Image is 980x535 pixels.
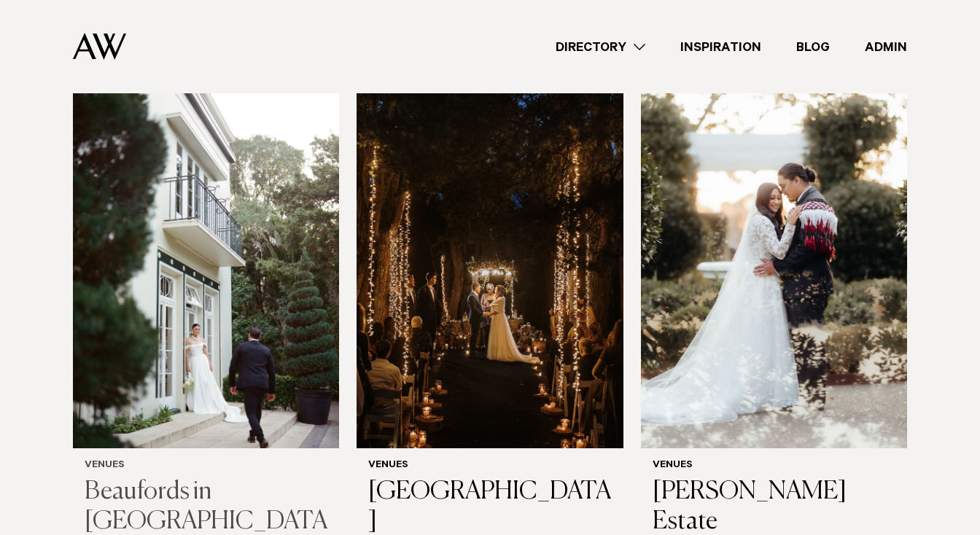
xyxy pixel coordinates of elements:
a: Blog [779,37,847,57]
img: Auckland Weddings Venues | Kumeu Valley Estate [357,90,623,448]
a: Directory [538,37,663,57]
a: Inspiration [663,37,779,57]
h6: Venues [653,460,895,472]
img: Auckland Weddings Logo [73,33,126,60]
h6: Venues [85,460,327,472]
a: Admin [847,37,925,57]
img: Bride and groom posing outside homestead [73,90,339,448]
img: Auckland Weddings Venues | Allely Estate [641,90,907,448]
h6: Venues [368,460,611,472]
